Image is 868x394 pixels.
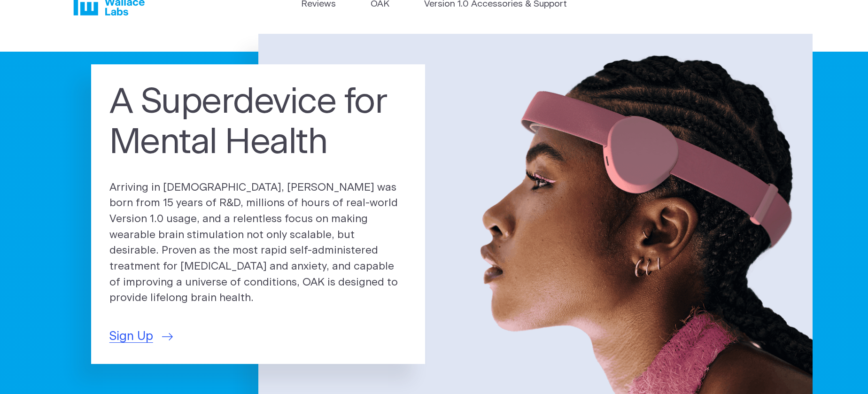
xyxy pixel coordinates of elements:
a: Sign Up [109,327,173,346]
span: Sign Up [109,327,153,346]
h1: A Superdevice for Mental Health [109,82,407,163]
p: Arriving in [DEMOGRAPHIC_DATA], [PERSON_NAME] was born from 15 years of R&D, millions of hours of... [109,180,407,307]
